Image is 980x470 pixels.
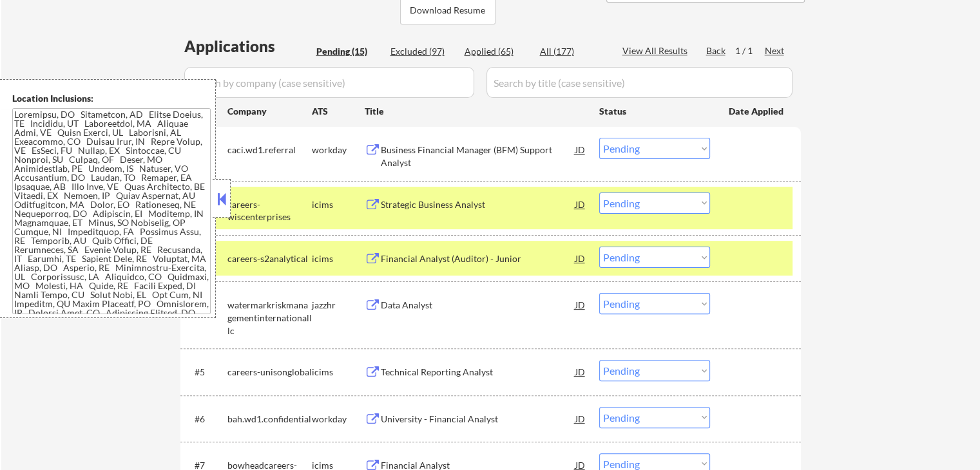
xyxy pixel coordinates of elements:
[227,366,312,379] div: careers-unisonglobal
[227,413,312,426] div: bah.wd1.confidential
[574,293,587,316] div: JD
[312,105,365,118] div: ATS
[486,67,793,98] input: Search by title (case sensitive)
[195,413,217,426] div: #6
[312,144,365,156] div: workday
[381,144,575,169] div: Business Financial Manager (BFM) Support Analyst
[390,45,455,58] div: Excluded (97)
[574,193,587,216] div: JD
[735,44,765,57] div: 1 / 1
[622,44,691,57] div: View All Results
[765,44,785,57] div: Next
[227,299,312,337] div: watermarkriskmanagementinternationalllc
[365,105,587,118] div: Title
[312,198,365,211] div: icims
[184,67,474,98] input: Search by company (case sensitive)
[12,92,211,105] div: Location Inclusions:
[540,45,604,58] div: All (177)
[381,252,575,265] div: Financial Analyst (Auditor) - Junior
[195,366,217,379] div: #5
[381,198,575,211] div: Strategic Business Analyst
[312,413,365,426] div: workday
[729,105,785,118] div: Date Applied
[227,105,312,118] div: Company
[706,44,727,57] div: Back
[599,99,710,122] div: Status
[227,252,312,265] div: careers-s2analytical
[574,360,587,383] div: JD
[381,366,575,379] div: Technical Reporting Analyst
[312,366,365,379] div: icims
[312,252,365,265] div: icims
[227,144,312,156] div: caci.wd1.referral
[574,138,587,161] div: JD
[574,247,587,270] div: JD
[227,198,312,223] div: careers-wiscenterprises
[381,413,575,426] div: University - Financial Analyst
[381,299,575,312] div: Data Analyst
[312,299,365,312] div: jazzhr
[574,407,587,430] div: JD
[316,45,381,58] div: Pending (15)
[465,45,529,58] div: Applied (65)
[184,39,312,54] div: Applications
